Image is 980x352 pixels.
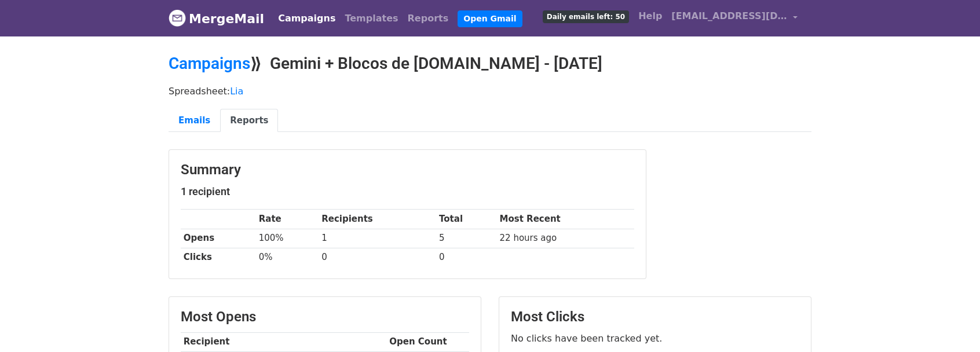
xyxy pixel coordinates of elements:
[386,332,469,351] th: Open Count
[436,210,497,229] th: Total
[256,248,319,267] td: 0%
[273,7,340,30] a: Campaigns
[169,54,250,73] a: Campaigns
[256,210,319,229] th: Rate
[319,229,436,248] td: 1
[458,10,522,27] a: Open Gmail
[340,7,403,30] a: Templates
[181,229,256,248] th: Opens
[538,5,634,28] a: Daily emails left: 50
[220,109,278,133] a: Reports
[169,6,264,31] a: MergeMail
[169,85,811,97] p: Spreadsheet:
[169,54,811,74] h2: ⟫ Gemini + Blocos de [DOMAIN_NAME] - [DATE]
[543,10,629,23] span: Daily emails left: 50
[169,9,186,27] img: MergeMail logo
[497,229,634,248] td: 22 hours ago
[181,162,634,178] h3: Summary
[256,229,319,248] td: 100%
[403,7,454,30] a: Reports
[436,229,497,248] td: 5
[319,248,436,267] td: 0
[671,9,787,23] span: [EMAIL_ADDRESS][DOMAIN_NAME]
[511,332,799,344] p: No clicks have been tracked yet.
[181,185,634,198] h5: 1 recipient
[181,332,386,351] th: Recipient
[319,210,436,229] th: Recipients
[181,309,469,325] h3: Most Opens
[169,109,220,133] a: Emails
[230,86,243,97] a: Lia
[667,5,802,32] a: [EMAIL_ADDRESS][DOMAIN_NAME]
[497,210,634,229] th: Most Recent
[511,309,799,325] h3: Most Clicks
[634,5,667,28] a: Help
[436,248,497,267] td: 0
[181,248,256,267] th: Clicks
